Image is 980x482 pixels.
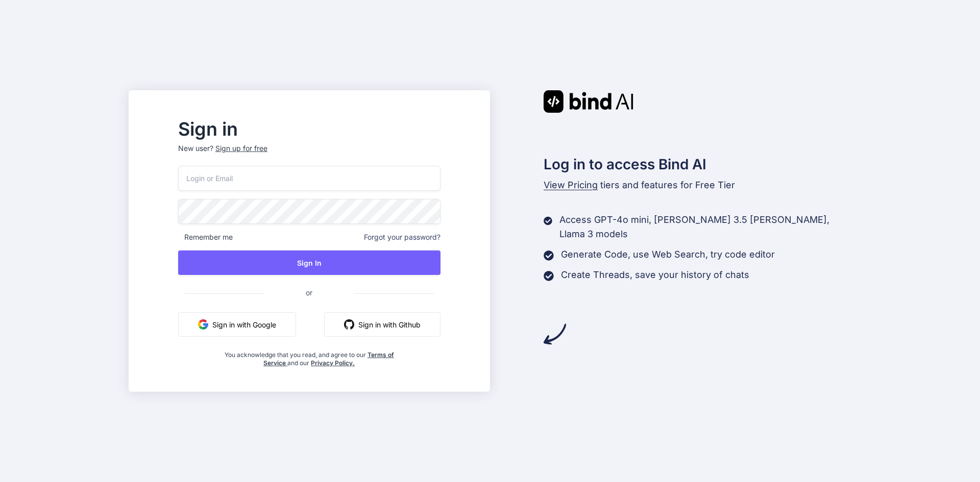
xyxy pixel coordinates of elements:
img: github [344,319,354,329]
img: google [198,319,208,329]
button: Sign in with Github [324,312,440,337]
span: View Pricing [544,180,598,190]
h2: Log in to access Bind AI [544,154,852,175]
div: You acknowledge that you read, and agree to our and our [222,345,397,367]
p: Generate Code, use Web Search, try code editor [561,247,775,262]
input: Login or Email [178,166,440,191]
span: or [265,280,353,305]
img: arrow [544,323,566,345]
p: New user? [178,143,440,166]
img: Bind AI logo [544,90,633,113]
span: Remember me [178,232,233,242]
button: Sign In [178,250,440,275]
p: Access GPT-4o mini, [PERSON_NAME] 3.5 [PERSON_NAME], Llama 3 models [559,213,851,241]
a: Privacy Policy. [311,359,355,367]
h2: Sign in [178,121,440,137]
p: tiers and features for Free Tier [544,178,852,192]
div: Sign up for free [215,143,267,154]
a: Terms of Service [263,351,394,367]
p: Create Threads, save your history of chats [561,268,749,282]
span: Forgot your password? [364,232,440,242]
button: Sign in with Google [178,312,296,337]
